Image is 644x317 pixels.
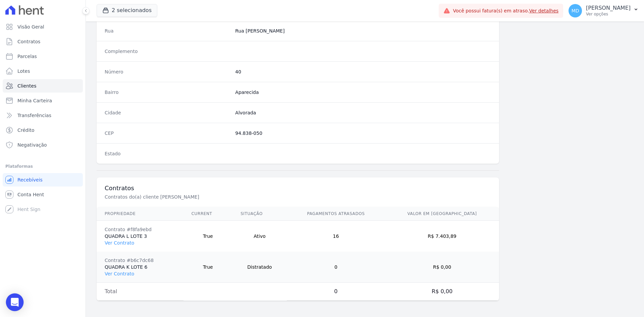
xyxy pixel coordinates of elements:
[183,207,233,221] th: Current
[3,94,83,107] a: Minha Carteira
[17,83,36,89] span: Clientes
[287,252,385,283] td: 0
[17,112,51,119] span: Transferências
[3,20,83,34] a: Visão Geral
[5,162,80,170] div: Plataformas
[105,226,175,233] div: Contrato #f8fa9ebd
[287,221,385,252] td: 16
[105,89,230,96] dt: Bairro
[232,252,287,283] td: Distratado
[385,252,499,283] td: R$ 0,00
[97,283,183,301] td: Total
[235,89,491,96] dd: Aparecida
[17,23,44,30] span: Visão Geral
[105,257,175,264] div: Contrato #b6c7dc68
[3,173,83,187] a: Recebíveis
[105,68,230,75] dt: Número
[385,283,499,301] td: R$ 0,00
[529,8,559,13] a: Ver detalhes
[17,53,37,60] span: Parcelas
[6,294,24,311] div: Open Intercom Messenger
[287,283,385,301] td: 0
[453,7,558,14] span: Você possui fatura(s) em atraso.
[3,79,83,93] a: Clientes
[287,207,385,221] th: Pagamentos Atrasados
[17,142,47,148] span: Negativação
[17,97,52,104] span: Minha Carteira
[385,207,499,221] th: Valor em [GEOGRAPHIC_DATA]
[97,4,157,17] button: 2 selecionados
[17,127,35,134] span: Crédito
[17,191,44,198] span: Conta Hent
[3,50,83,63] a: Parcelas
[183,221,233,252] td: True
[3,123,83,137] a: Crédito
[235,28,491,34] dd: Rua [PERSON_NAME]
[105,130,230,137] dt: CEP
[235,130,491,137] dd: 94.838-050
[105,194,330,200] p: Contratos do(a) cliente [PERSON_NAME]
[105,271,134,276] a: Ver Contrato
[105,109,230,116] dt: Cidade
[586,11,631,17] p: Ver opções
[105,150,230,157] dt: Estado
[3,109,83,122] a: Transferências
[385,221,499,252] td: R$ 7.403,89
[3,64,83,78] a: Lotes
[3,138,83,152] a: Negativação
[3,35,83,48] a: Contratos
[17,176,43,183] span: Recebíveis
[105,240,134,246] a: Ver Contrato
[17,68,30,74] span: Lotes
[105,28,230,34] dt: Rua
[97,221,183,252] td: QUADRA L LOTE 3
[563,1,644,20] button: MD [PERSON_NAME] Ver opções
[235,68,491,75] dd: 40
[105,48,230,55] dt: Complemento
[235,109,491,116] dd: Alvorada
[183,252,233,283] td: True
[572,8,579,13] span: MD
[3,188,83,201] a: Conta Hent
[17,38,40,45] span: Contratos
[97,207,183,221] th: Propriedade
[586,5,631,11] p: [PERSON_NAME]
[232,207,287,221] th: Situação
[97,252,183,283] td: QUADRA K LOTE 6
[105,184,491,192] h3: Contratos
[232,221,287,252] td: Ativo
